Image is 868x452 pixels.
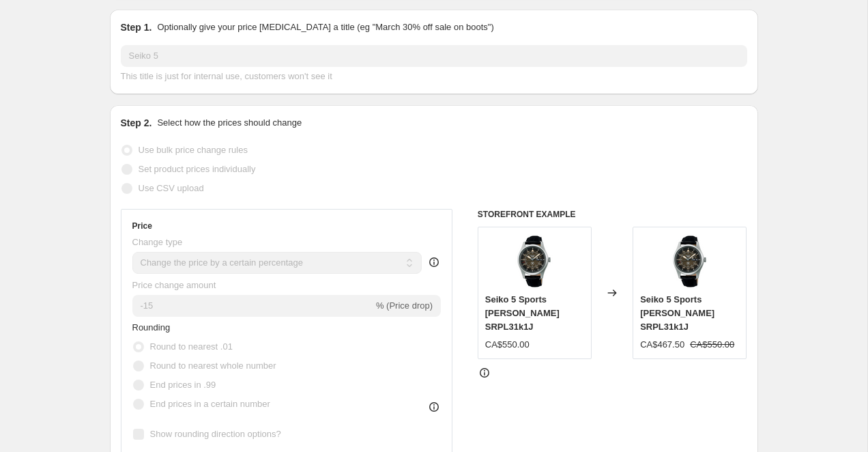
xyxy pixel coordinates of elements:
h6: STOREFRONT EXAMPLE [478,209,747,220]
input: -15 [132,295,373,317]
span: Use CSV upload [139,183,204,193]
div: CA$550.00 [485,338,530,352]
span: Round to nearest whole number [150,361,276,371]
strike: CA$550.00 [690,338,734,352]
span: Rounding [132,322,171,333]
img: Untitleddesign_26_dbfdb321-da46-473d-a7f3-292f3aa3893b_80x.png [663,234,717,289]
input: 30% off holiday sale [121,45,747,67]
span: Change type [132,237,183,247]
h2: Step 2. [121,116,152,130]
span: Set product prices individually [139,164,256,174]
span: Seiko 5 Sports [PERSON_NAME] SRPL31k1J [485,294,560,332]
span: This title is just for internal use, customers won't see it [121,71,332,81]
h2: Step 1. [121,20,152,34]
span: Round to nearest .01 [150,341,233,352]
span: Show rounding direction options? [150,429,281,439]
img: Untitleddesign_26_dbfdb321-da46-473d-a7f3-292f3aa3893b_80x.png [507,234,562,289]
span: Price change amount [132,280,216,290]
span: Use bulk price change rules [139,145,248,155]
p: Select how the prices should change [157,116,302,130]
span: % (Price drop) [376,300,433,311]
span: Seiko 5 Sports [PERSON_NAME] SRPL31k1J [640,294,714,332]
p: Optionally give your price [MEDICAL_DATA] a title (eg "March 30% off sale on boots") [157,20,493,34]
span: End prices in a certain number [150,399,270,409]
div: help [427,255,441,269]
span: End prices in .99 [150,380,216,390]
h3: Price [132,221,152,231]
div: CA$467.50 [640,338,684,352]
